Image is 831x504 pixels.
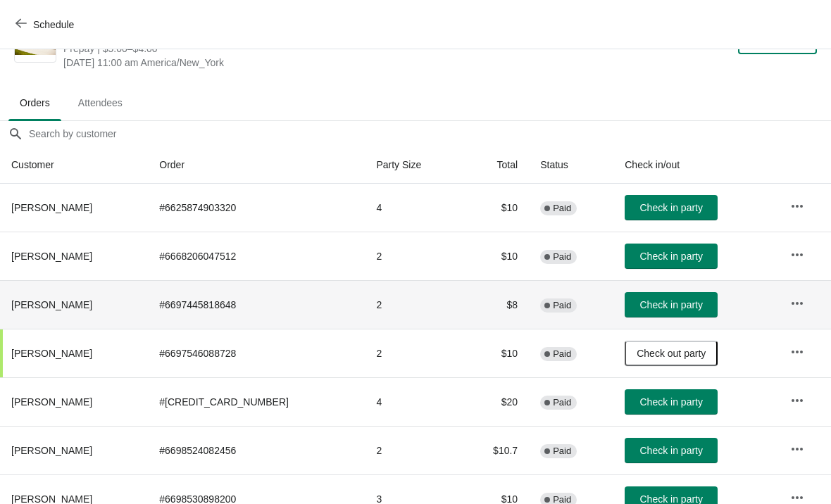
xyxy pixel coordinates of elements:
button: Check in party [625,389,718,415]
td: $10 [461,184,529,232]
button: Check out party [625,341,718,366]
input: Search by customer [28,121,831,146]
span: [PERSON_NAME] [11,445,92,456]
span: Check in party [640,251,703,262]
span: [PERSON_NAME] [11,396,92,408]
span: Paid [553,300,571,311]
span: Orders [8,90,61,115]
td: 2 [365,329,461,377]
button: Check in party [625,292,718,317]
span: Paid [553,203,571,214]
td: 4 [365,184,461,232]
th: Total [461,146,529,184]
span: Attendees [67,90,134,115]
td: 2 [365,426,461,474]
td: # 6698524082456 [148,426,365,474]
span: [PERSON_NAME] [11,348,92,359]
span: Check out party [637,348,706,359]
span: Paid [553,397,571,408]
td: $10.7 [461,426,529,474]
button: Check in party [625,195,718,220]
td: 2 [365,232,461,280]
td: # [CREDIT_CARD_NUMBER] [148,377,365,426]
span: Paid [553,446,571,457]
td: $10 [461,232,529,280]
span: [DATE] 11:00 am America/New_York [63,56,566,70]
th: Check in/out [613,146,778,184]
span: Check in party [640,299,703,310]
span: [PERSON_NAME] [11,299,92,310]
th: Status [529,146,613,184]
button: Schedule [7,12,85,37]
td: 4 [365,377,461,426]
td: # 6625874903320 [148,184,365,232]
td: $20 [461,377,529,426]
td: 2 [365,280,461,329]
td: $8 [461,280,529,329]
span: Check in party [640,202,703,213]
td: # 6697445818648 [148,280,365,329]
td: # 6668206047512 [148,232,365,280]
span: Check in party [640,396,703,408]
span: [PERSON_NAME] [11,251,92,262]
span: Check in party [640,445,703,456]
span: [PERSON_NAME] [11,202,92,213]
button: Check in party [625,438,718,463]
th: Party Size [365,146,461,184]
span: Paid [553,251,571,263]
th: Order [148,146,365,184]
span: Schedule [33,19,74,30]
button: Check in party [625,244,718,269]
span: Paid [553,348,571,360]
td: $10 [461,329,529,377]
td: # 6697546088728 [148,329,365,377]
